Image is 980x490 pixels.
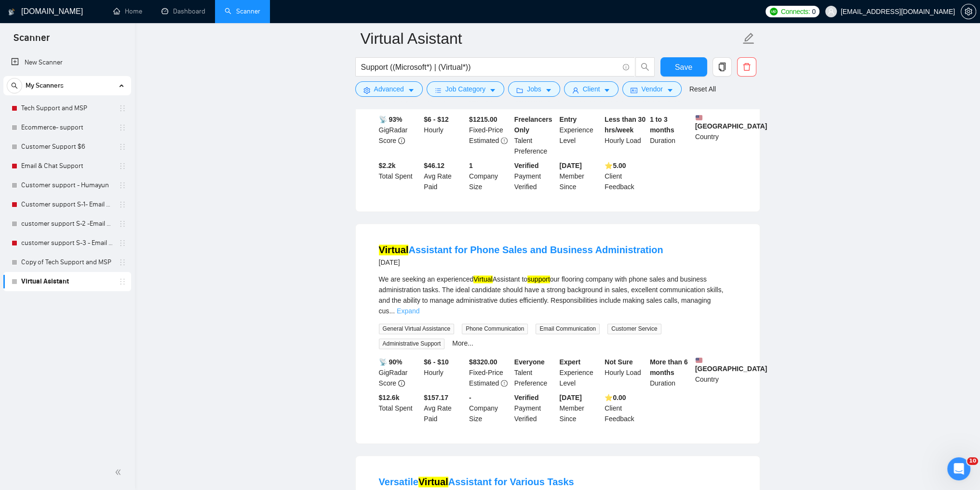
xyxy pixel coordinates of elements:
span: exclamation-circle [501,137,508,144]
b: More than 6 months [650,358,688,376]
a: Customer support - Humayun [21,176,113,195]
span: info-circle [623,64,629,70]
b: $ 1215.00 [469,116,497,123]
a: setting [961,8,976,15]
a: Copy of Tech Support and MSP [21,253,113,272]
b: ⭐️ 5.00 [604,162,626,169]
div: Client Feedback [603,392,648,424]
b: 1 [469,162,473,169]
b: 1 to 3 months [650,116,674,134]
b: Verified [514,394,539,401]
a: customer support S-3 - Email & Chat Support(Umair) [21,233,113,253]
span: General Virtual Assistance [379,323,455,334]
span: Phone Communication [462,323,528,334]
b: [GEOGRAPHIC_DATA] [695,114,767,130]
span: ... [389,307,395,315]
span: holder [119,258,126,266]
div: Hourly Load [603,357,648,388]
b: $6 - $10 [424,358,448,366]
div: Experience Level [558,114,603,156]
span: folder [516,87,523,94]
button: search [635,57,655,77]
div: [DATE] [379,257,663,268]
button: idcardVendorcaret-down [622,81,681,97]
span: delete [738,63,756,71]
div: Duration [648,357,693,388]
span: user [572,87,579,94]
div: Country [693,114,738,156]
span: edit [742,32,755,45]
button: setting [961,4,976,19]
div: Fixed-Price [467,114,512,156]
span: Estimated [469,137,499,144]
a: Customer support S-1- Email & Chat Support [21,195,113,214]
span: caret-down [604,87,610,94]
b: $ 2.2k [379,162,396,169]
span: holder [119,143,126,151]
a: VirtualAssistant for Phone Sales and Business Administration [379,245,663,255]
input: Scanner name... [361,26,740,51]
span: exclamation-circle [501,380,508,387]
button: search [7,78,22,93]
span: Jobs [527,84,541,94]
iframe: Intercom live chat [947,457,970,480]
b: $6 - $12 [424,116,448,123]
img: upwork-logo.png [770,8,778,15]
b: Expert [560,358,581,366]
mark: Virtual [473,275,492,283]
span: holder [119,220,126,228]
b: [DATE] [560,394,582,401]
span: holder [119,162,126,170]
span: Email Communication [536,323,600,334]
b: [GEOGRAPHIC_DATA] [695,357,767,373]
span: info-circle [398,137,405,144]
div: Talent Preference [512,357,558,388]
button: barsJob Categorycaret-down [427,81,504,97]
div: Duration [648,114,693,156]
button: delete [737,57,756,77]
span: holder [119,124,126,131]
div: We are seeking an experienced Assistant to our flooring company with phone sales and business adm... [379,274,737,316]
span: bars [435,87,442,94]
b: - [469,394,471,401]
span: holder [119,239,126,247]
img: 🇺🇸 [696,357,702,363]
a: Ecommerce- support [21,118,113,137]
b: $ 12.6k [379,394,400,401]
div: Fixed-Price [467,357,512,388]
mark: support [527,275,550,283]
button: Save [660,57,707,77]
b: ⭐️ 0.00 [604,394,626,401]
span: Job Category [445,84,485,94]
b: Everyone [514,358,545,366]
span: Save [675,61,692,73]
span: holder [119,104,126,112]
span: My Scanners [26,76,64,95]
div: Talent Preference [512,114,558,156]
b: [DATE] [560,162,582,169]
span: user [828,8,834,15]
div: GigRadar Score [377,357,422,388]
a: homeHome [113,7,142,15]
div: Hourly [422,114,467,156]
a: searchScanner [225,7,260,15]
span: double-left [115,467,124,477]
a: Customer Support $6 [21,137,113,156]
div: Total Spent [377,160,422,192]
button: copy [712,57,732,77]
b: Entry [560,116,577,123]
b: Verified [514,162,539,169]
span: holder [119,201,126,208]
img: 🇺🇸 [696,114,702,121]
span: copy [713,63,731,71]
span: caret-down [408,87,415,94]
div: Member Since [558,160,603,192]
button: userClientcaret-down [564,81,619,97]
mark: Virtual [418,477,448,487]
b: $46.12 [424,162,444,169]
div: Avg Rate Paid [422,392,467,424]
img: logo [8,4,15,20]
span: 10 [967,457,978,465]
div: Company Size [467,392,512,424]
